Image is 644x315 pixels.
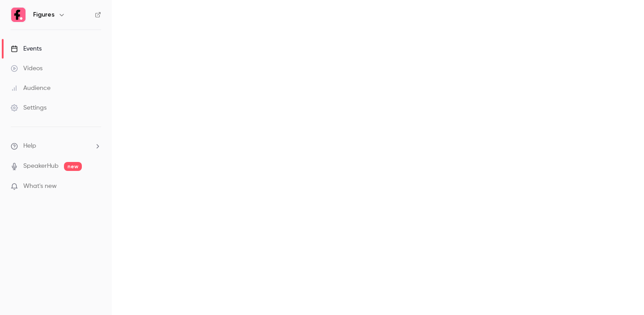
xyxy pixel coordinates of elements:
[23,141,36,151] span: Help
[11,44,42,53] div: Events
[33,10,55,19] h6: Figures
[11,8,25,22] img: Figures
[11,64,42,73] div: Videos
[11,103,47,112] div: Settings
[23,182,57,191] span: What's new
[64,162,82,171] span: new
[11,141,101,151] li: help-dropdown-opener
[23,162,59,171] a: SpeakerHub
[11,84,51,93] div: Audience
